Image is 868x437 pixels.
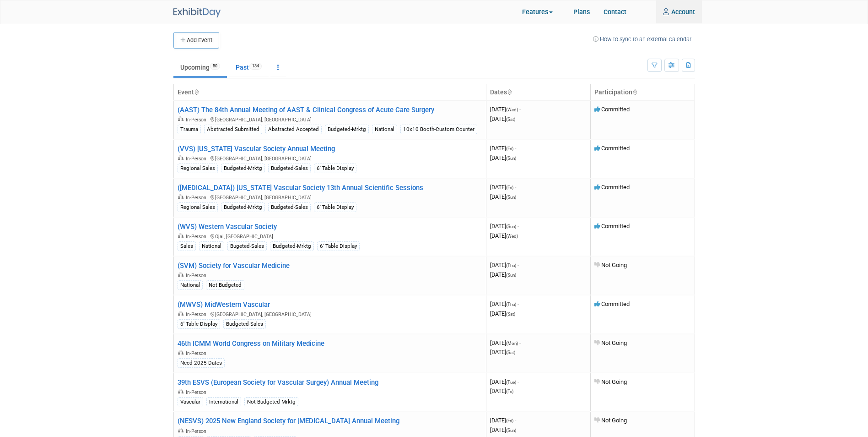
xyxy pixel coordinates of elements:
div: Abstracted Submitted [204,125,262,134]
a: 46th ICMM World Congress on Military Medicine [178,339,324,348]
span: [DATE] [490,349,515,355]
span: Not Going [594,262,627,268]
div: National [199,241,224,251]
div: Budgeted-Sales [268,202,311,212]
th: Participation [590,84,695,101]
span: - [519,339,521,346]
span: [DATE] [490,300,519,307]
span: [DATE] [490,378,519,385]
span: [DATE] [490,426,516,433]
span: In-Person [186,195,209,201]
span: (Tue) [506,380,516,385]
div: 10x10 Booth-Custom Counter [400,125,477,134]
a: (MWVS) MidWestern Vascular [178,300,270,309]
a: Features [515,1,566,24]
div: Abstracted Accepted [265,125,322,134]
span: [DATE] [490,262,519,268]
span: In-Person [186,117,209,123]
span: [DATE] [490,310,515,317]
span: (Sat) [506,311,515,317]
span: [DATE] [490,154,516,161]
a: Upcoming50 [173,59,227,76]
span: Committed [594,184,630,191]
span: In-Person [186,311,209,317]
a: Past134 [229,59,269,76]
div: International [206,397,241,407]
img: In-Person Event [178,389,183,393]
span: [DATE] [490,145,516,152]
span: (Sun) [506,195,516,200]
span: (Fri) [506,185,513,190]
span: - [518,223,519,229]
span: In-Person [186,234,209,240]
span: (Fri) [506,389,513,394]
span: - [519,106,521,113]
span: - [518,262,519,268]
a: How to sync to an external calendar... [593,36,695,43]
span: (Thu) [506,263,516,268]
span: Not Going [594,378,627,385]
a: Contact [597,0,633,23]
span: (Wed) [506,107,518,112]
img: In-Person Event [178,311,183,316]
a: Plans [566,0,597,23]
span: 50 [210,63,220,70]
div: [GEOGRAPHIC_DATA], [GEOGRAPHIC_DATA] [178,115,482,123]
th: Event [173,84,486,101]
div: National [178,280,203,290]
div: Not Budgeted [206,280,244,290]
span: - [515,417,516,424]
a: (WVS) Western Vascular Society [178,223,277,231]
div: [GEOGRAPHIC_DATA], [GEOGRAPHIC_DATA] [178,193,482,201]
img: In-Person Event [178,116,183,121]
span: Not Going [594,417,627,424]
span: (Sat) [506,117,515,122]
span: Not Going [594,339,627,346]
th: Dates [486,84,590,101]
button: Add Event [173,32,219,49]
span: In-Person [186,389,209,395]
a: Sort by Event Name [194,88,199,96]
span: (Thu) [506,302,516,307]
span: [DATE] [490,232,518,239]
a: Sort by Participation Type [632,88,637,96]
span: [DATE] [490,417,516,424]
div: Bugeted-Sales [227,241,267,251]
span: (Sat) [506,350,515,355]
div: Trauma [178,125,201,134]
a: ([MEDICAL_DATA]) [US_STATE] Vascular Society 13th Annual Scientific Sessions [178,184,423,192]
span: [DATE] [490,184,516,191]
span: Committed [594,300,630,307]
span: (Wed) [506,234,518,239]
img: In-Person Event [178,233,183,238]
div: 6' Table Display [314,202,356,212]
span: Committed [594,106,630,113]
span: 134 [249,63,262,70]
a: (NESVS) 2025 New England Society for [MEDICAL_DATA] Annual Meeting [178,417,399,425]
div: National [372,125,397,134]
div: Budgeted-Mrktg [325,125,369,134]
img: ExhibitDay [173,8,221,17]
span: - [518,378,519,385]
span: [DATE] [490,388,513,394]
div: Regional Sales [178,202,218,212]
span: (Mon) [506,341,518,346]
span: - [515,145,516,152]
div: Sales [178,241,196,251]
div: [GEOGRAPHIC_DATA], [GEOGRAPHIC_DATA] [178,310,482,318]
span: In-Person [186,156,209,162]
span: [DATE] [490,115,515,122]
span: [DATE] [490,223,519,229]
div: Need 2025 Dates [178,358,225,368]
div: Budgeted-Mrktg [270,241,314,251]
a: Sort by Start Date [507,88,512,96]
span: [DATE] [490,193,516,200]
span: (Fri) [506,146,513,151]
span: [DATE] [490,106,521,113]
span: [DATE] [490,271,516,278]
img: In-Person Event [178,350,183,355]
span: - [518,300,519,307]
span: (Sun) [506,428,516,433]
img: In-Person Event [178,194,183,199]
span: Committed [594,145,630,152]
